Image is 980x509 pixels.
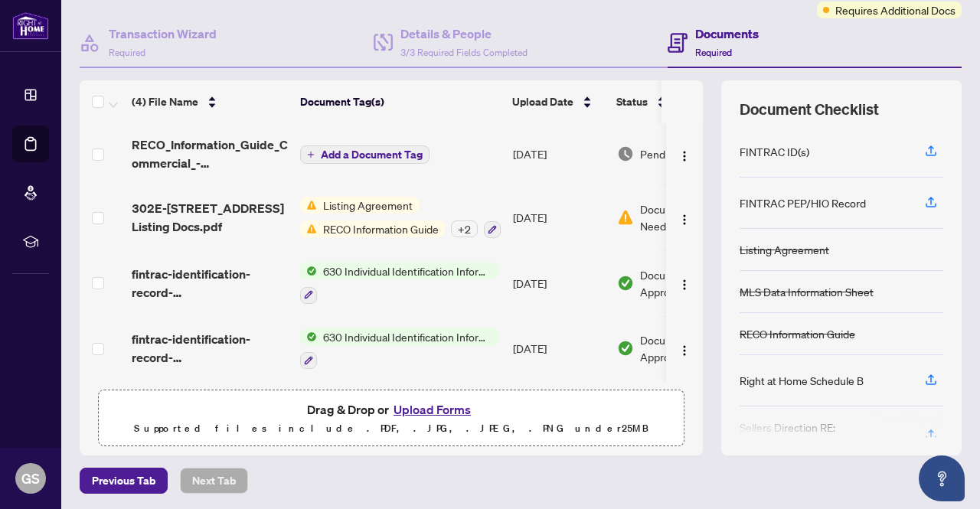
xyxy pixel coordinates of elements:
span: GS [21,468,40,489]
td: [DATE] [507,316,611,382]
span: Requires Additional Docs [835,2,955,18]
td: [DATE] [507,123,611,184]
span: Listing Agreement [317,197,419,214]
button: Open asap [919,455,965,501]
div: Right at Home Schedule B [740,372,864,389]
span: Document Needs Work [640,201,720,234]
span: fintrac-identification-record-[PERSON_NAME]-20250418-142612.pdf [132,265,288,302]
span: plus [307,151,315,158]
img: Document Status [617,145,634,162]
img: Status Icon [300,263,317,279]
img: Logo [678,279,691,291]
th: (4) File Name [126,80,294,123]
span: Drag & Drop orUpload FormsSupported files include .PDF, .JPG, .JPEG, .PNG under25MB [99,390,684,447]
td: [DATE] [507,184,611,250]
span: 630 Individual Identification Information Record [317,263,498,279]
span: Add a Document Tag [321,149,423,160]
div: + 2 [451,220,478,237]
button: Upload Forms [389,400,475,419]
h4: Details & People [400,24,528,43]
span: Status [616,93,648,110]
img: Status Icon [300,220,317,237]
button: Add a Document Tag [300,145,430,164]
img: Document Status [617,209,634,226]
span: Required [109,47,145,58]
img: Logo [678,214,691,226]
button: Previous Tab [80,468,168,494]
button: Status Icon630 Individual Identification Information Record [300,263,498,304]
span: Previous Tab [92,468,155,493]
button: Status IconListing AgreementStatus IconRECO Information Guide+2 [300,197,501,238]
td: [DATE] [507,250,611,316]
span: RECO_Information_Guide_Commercial_-_RECO_Forms_-_PropTx-[PERSON_NAME].pdf [132,135,288,172]
div: MLS Data Information Sheet [740,283,874,300]
button: Add a Document Tag [300,145,430,165]
img: logo [12,11,49,40]
span: Document Approved [640,266,735,300]
span: fintrac-identification-record-[PERSON_NAME]-20250418-152545.pdf [132,330,288,367]
th: Status [610,80,740,123]
th: Document Tag(s) [294,80,506,123]
p: Supported files include .PDF, .JPG, .JPEG, .PNG under 25 MB [108,419,675,438]
button: Status Icon630 Individual Identification Information Record [300,328,498,370]
button: Logo [672,271,697,295]
th: Upload Date [506,80,610,123]
span: RECO Information Guide [317,220,445,237]
img: Logo [678,150,691,162]
button: Next Tab [180,468,248,494]
h4: Documents [695,24,759,43]
h4: Transaction Wizard [109,24,217,43]
span: Document Checklist [740,99,879,120]
span: 302E-[STREET_ADDRESS] Listing Docs.pdf [132,199,288,236]
div: Listing Agreement [740,241,829,258]
img: Logo [678,344,691,357]
div: FINTRAC PEP/HIO Record [740,194,866,211]
span: Required [695,47,732,58]
button: Logo [672,142,697,166]
button: Logo [672,336,697,361]
div: FINTRAC ID(s) [740,143,809,160]
span: Document Approved [640,331,735,365]
span: Drag & Drop or [307,400,475,419]
img: Document Status [617,275,634,292]
img: Status Icon [300,197,317,214]
button: Logo [672,205,697,230]
span: (4) File Name [132,93,198,110]
span: Pending Review [640,145,717,162]
img: Document Status [617,340,634,357]
span: 3/3 Required Fields Completed [400,47,528,58]
span: 630 Individual Identification Information Record [317,328,498,345]
span: Upload Date [512,93,573,110]
div: RECO Information Guide [740,325,855,342]
img: Status Icon [300,328,317,345]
